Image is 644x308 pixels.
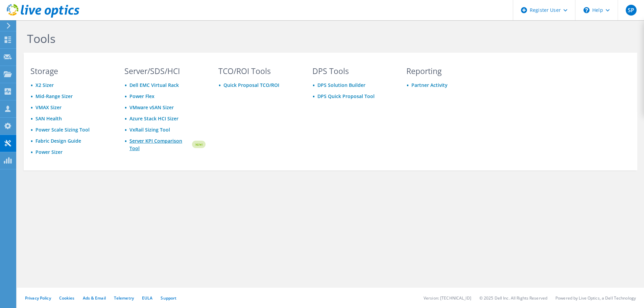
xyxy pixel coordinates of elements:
span: SP [626,5,637,16]
h3: TCO/ROI Tools [218,67,300,75]
a: DPS Quick Proposal Tool [317,93,375,99]
img: new-badge.svg [191,137,206,152]
svg: \n [583,7,590,13]
h3: Storage [30,67,112,75]
a: Mid-Range Sizer [35,93,73,99]
a: VxRail Sizing Tool [129,126,170,133]
a: Power Flex [129,93,154,99]
li: Version: [TECHNICAL_ID] [424,295,471,301]
a: Fabric Design Guide [35,138,81,144]
a: Cookies [59,295,75,301]
a: Power Scale Sizing Tool [35,126,90,133]
a: Power Sizer [35,149,63,155]
a: Server KPI Comparison Tool [129,137,191,152]
a: Partner Activity [411,82,448,88]
a: Azure Stack HCI Sizer [129,115,178,122]
a: X2 Sizer [35,82,54,88]
a: Quick Proposal TCO/ROI [223,82,279,88]
a: EULA [142,295,152,301]
a: Dell EMC Virtual Rack [129,82,179,88]
a: Support [161,295,176,301]
h1: Tools [27,31,483,46]
a: VMware vSAN Sizer [129,104,174,111]
a: VMAX Sizer [35,104,62,111]
a: Ads & Email [83,295,106,301]
a: Telemetry [114,295,134,301]
li: © 2025 Dell Inc. All Rights Reserved [479,295,547,301]
a: Privacy Policy [25,295,51,301]
li: Powered by Live Optics, a Dell Technology [555,295,636,301]
a: SAN Health [35,115,62,122]
a: DPS Solution Builder [317,82,365,88]
h3: DPS Tools [312,67,393,75]
h3: Server/SDS/HCI [124,67,206,75]
h3: Reporting [406,67,487,75]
